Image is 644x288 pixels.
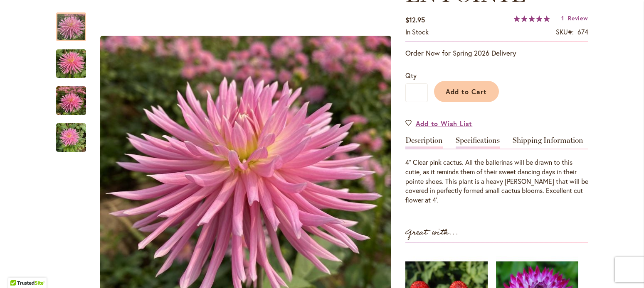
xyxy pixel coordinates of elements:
[446,87,487,96] span: Add to Cart
[456,137,500,149] a: Specifications
[405,137,588,205] div: Detailed Product Info
[405,137,443,149] a: Description
[434,81,499,102] button: Add to Cart
[405,119,473,128] a: Add to Wish List
[56,78,94,115] div: EN POINTE
[513,15,550,22] div: 100%
[561,14,588,22] a: 1 Review
[56,115,86,152] div: EN POINTE
[56,81,86,121] img: EN POINTE
[568,14,588,22] span: Review
[405,48,588,58] p: Order Now for Spring 2026 Delivery
[577,27,588,37] div: 674
[405,226,459,239] strong: Great with...
[513,137,583,149] a: Shipping Information
[556,27,574,36] strong: SKU
[405,27,429,37] div: Availability
[56,44,86,84] img: EN POINTE
[56,4,94,41] div: EN POINTE
[56,118,86,158] img: EN POINTE
[405,71,417,80] span: Qty
[56,41,94,78] div: EN POINTE
[405,158,588,205] p: 4” Clear pink cactus. All the ballerinas will be drawn to this cutie, as it reminds them of their...
[405,27,429,36] span: In stock
[561,14,564,22] span: 1
[416,119,473,128] span: Add to Wish List
[405,15,425,24] span: $12.95
[6,259,30,282] iframe: Launch Accessibility Center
